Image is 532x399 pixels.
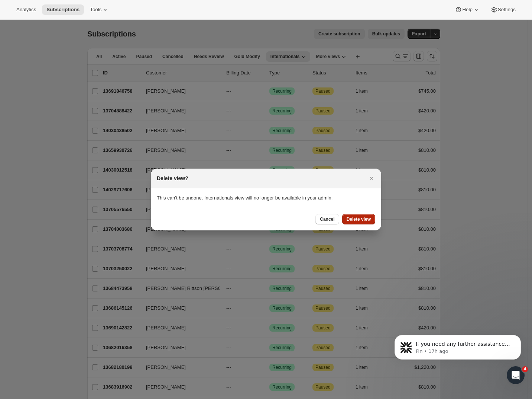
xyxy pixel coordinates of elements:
button: Delete view [342,214,375,224]
button: Analytics [12,4,40,15]
span: 4 [522,366,528,372]
span: Analytics [16,7,36,13]
button: Subscriptions [42,4,84,15]
span: Tools [90,7,101,13]
button: Close [366,173,377,183]
span: Cancel [320,216,334,222]
iframe: Intercom live chat [507,366,525,384]
span: Settings [498,7,516,13]
button: Help [450,4,484,15]
h2: Delete view? [157,175,188,182]
button: Cancel [315,214,339,224]
button: Settings [486,4,520,15]
span: Subscriptions [46,7,80,13]
span: Delete view [347,216,371,222]
span: Help [462,7,472,13]
section: This can’t be undone. Internationals view will no longer be available in your admin. [151,188,381,208]
button: Tools [85,4,113,15]
iframe: Intercom notifications message [383,319,532,379]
